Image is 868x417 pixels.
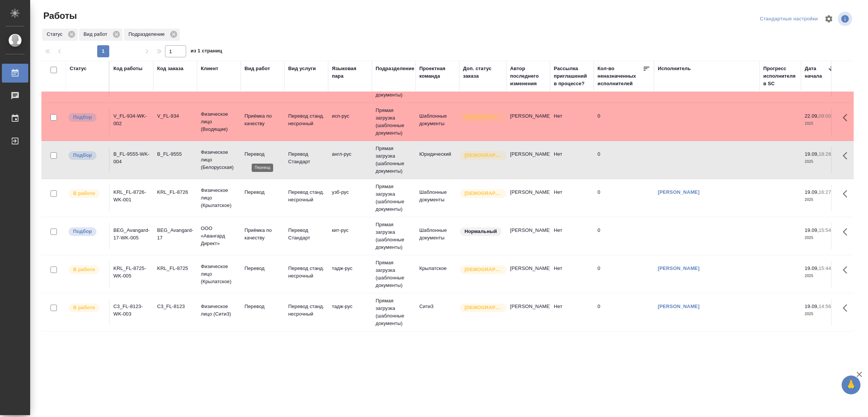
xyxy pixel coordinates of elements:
[372,217,416,255] td: Прямая загрузка (шаблонные документы)
[758,13,820,25] div: split button
[372,331,416,369] td: Прямая загрузка (шаблонные документы)
[68,227,105,237] div: Можно подбирать исполнителей
[157,227,193,242] div: BEG_Avangard-17
[110,185,153,211] td: KRL_FL-8726-WK-001
[73,152,92,159] p: Подбор
[110,109,153,135] td: V_FL-934-WK-002
[416,147,459,173] td: Юридический
[201,187,237,209] p: Физическое лицо (Крылатское)
[550,147,594,173] td: Нет
[288,265,324,280] p: Перевод станд. несрочный
[510,65,546,87] div: Автор последнего изменения
[805,227,819,233] p: 19.09,
[550,261,594,287] td: Нет
[416,109,459,135] td: Шаблонные документы
[658,65,691,72] div: Исполнитель
[73,228,92,235] p: Подбор
[42,29,78,41] div: Статус
[157,112,193,120] div: V_FL-934
[110,261,153,287] td: KRL_FL-8725-WK-005
[658,304,700,309] a: [PERSON_NAME]
[550,185,594,211] td: Нет
[73,113,92,121] p: Подбор
[506,223,550,249] td: [PERSON_NAME]
[805,196,835,204] p: 2025
[838,185,856,203] button: Здесь прячутся важные кнопки
[245,227,281,242] p: Приёмка по качеству
[658,265,700,271] a: [PERSON_NAME]
[550,223,594,249] td: Нет
[550,109,594,135] td: Нет
[41,10,77,22] span: Работы
[288,150,324,166] p: Перевод Стандарт
[201,149,237,171] p: Физическое лицо (Белорусская)
[157,265,193,272] div: KRL_FL-8725
[245,303,281,310] p: Перевод
[157,65,183,72] div: Код заказа
[838,299,856,317] button: Здесь прячутся важные кнопки
[845,377,857,393] span: 🙏
[68,189,105,199] div: Исполнитель выполняет работу
[110,299,153,325] td: C3_FL-8123-WK-003
[245,265,281,272] p: Перевод
[819,227,831,233] p: 15:54
[465,190,502,197] p: [DEMOGRAPHIC_DATA]
[288,112,324,127] p: Перевод станд. несрочный
[376,65,414,72] div: Подразделение
[70,65,87,72] div: Статус
[763,65,797,87] div: Прогресс исполнителя в SC
[201,110,237,133] p: Физическое лицо (Входящие)
[79,29,122,41] div: Вид работ
[68,150,105,161] div: Можно подбирать исполнителей
[465,113,502,121] p: [DEMOGRAPHIC_DATA]
[506,147,550,173] td: [PERSON_NAME]
[157,150,193,158] div: B_FL-9555
[245,189,281,196] p: Перевод
[73,304,95,311] p: В работе
[594,261,654,287] td: 0
[465,304,502,311] p: [DEMOGRAPHIC_DATA]
[506,299,550,325] td: [PERSON_NAME]
[110,223,153,249] td: BEG_Avangard-17-WK-005
[288,65,316,72] div: Вид услуги
[191,46,222,57] span: из 1 страниц
[372,293,416,331] td: Прямая загрузка (шаблонные документы)
[73,266,95,273] p: В работе
[157,189,193,196] div: KRL_FL-8726
[419,65,455,80] div: Проектная команда
[68,303,105,313] div: Исполнитель выполняет работу
[594,299,654,325] td: 0
[506,185,550,211] td: [PERSON_NAME]
[598,65,643,87] div: Кол-во неназначенных исполнителей
[838,223,856,241] button: Здесь прячутся важные кнопки
[288,227,324,242] p: Перевод Стандарт
[328,185,372,211] td: узб-рус
[124,29,180,41] div: Подразделение
[805,272,835,280] p: 2025
[819,113,831,119] p: 09:00
[372,103,416,141] td: Прямая загрузка (шаблонные документы)
[805,265,819,271] p: 19.09,
[68,265,105,275] div: Исполнитель выполняет работу
[465,266,502,273] p: [DEMOGRAPHIC_DATA]
[47,31,65,38] p: Статус
[594,223,654,249] td: 0
[73,190,95,197] p: В работе
[819,304,831,309] p: 14:56
[201,303,237,318] p: Физическое лицо (Сити3)
[594,185,654,211] td: 0
[372,179,416,217] td: Прямая загрузка (шаблонные документы)
[805,304,819,309] p: 19.09,
[201,263,237,285] p: Физическое лицо (Крылатское)
[328,147,372,173] td: англ-рус
[594,147,654,173] td: 0
[838,109,856,127] button: Здесь прячутся важные кнопки
[838,261,856,279] button: Здесь прячутся важные кнопки
[328,109,372,135] td: исп-рус
[819,189,831,195] p: 16:27
[372,141,416,179] td: Прямая загрузка (шаблонные документы)
[554,65,590,87] div: Рассылка приглашений в процессе?
[594,109,654,135] td: 0
[805,189,819,195] p: 19.09,
[819,265,831,271] p: 15:44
